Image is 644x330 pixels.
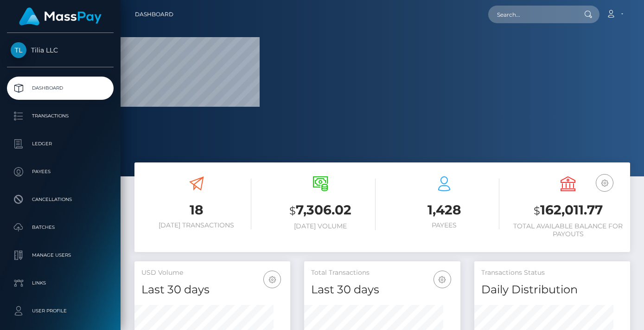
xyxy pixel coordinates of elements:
p: Cancellations [11,193,110,207]
p: Batches [11,220,110,234]
p: Manage Users [11,248,110,262]
p: Transactions [11,109,110,123]
a: Dashboard [7,77,114,100]
img: Tilia LLC [11,42,26,58]
small: $ [534,204,540,217]
p: Links [11,276,110,290]
a: Dashboard [135,5,173,24]
p: Dashboard [11,81,110,95]
h3: 1,428 [389,201,499,219]
span: Tilia LLC [7,46,114,54]
h3: 162,011.77 [513,201,623,220]
h4: Last 30 days [311,282,453,298]
h6: [DATE] Volume [265,222,375,230]
p: Ledger [11,137,110,151]
h4: Daily Distribution [481,282,623,298]
a: Ledger [7,132,114,155]
small: $ [289,204,296,217]
a: Transactions [7,104,114,128]
a: Manage Users [7,244,114,267]
p: User Profile [11,304,110,318]
h5: USD Volume [141,268,283,278]
h6: Total Available Balance for Payouts [513,222,623,238]
h4: Last 30 days [141,282,283,298]
input: Search... [488,6,575,23]
h5: Total Transactions [311,268,453,278]
a: Cancellations [7,188,114,211]
a: Batches [7,216,114,239]
p: Payees [11,165,110,179]
h6: [DATE] Transactions [141,221,251,229]
a: Links [7,272,114,295]
h6: Payees [389,221,499,229]
a: Payees [7,160,114,183]
h5: Transactions Status [481,268,623,278]
img: MassPay Logo [19,7,102,26]
a: User Profile [7,299,114,323]
h3: 18 [141,201,251,219]
h3: 7,306.02 [265,201,375,220]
